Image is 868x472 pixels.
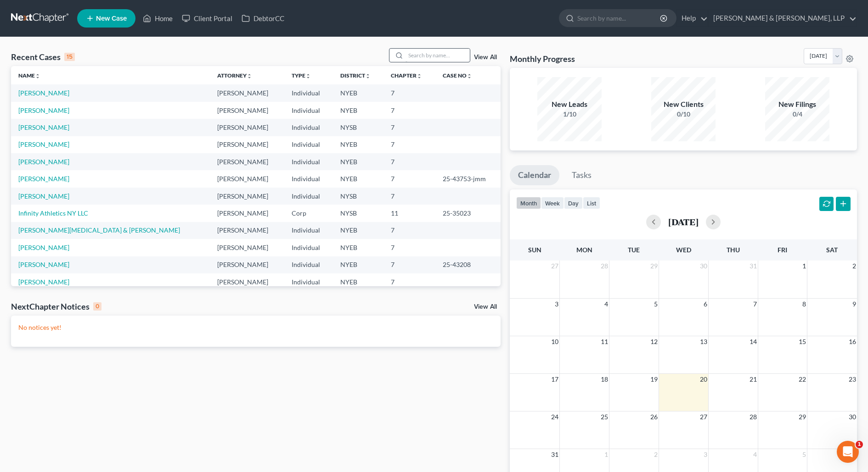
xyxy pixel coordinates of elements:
td: 7 [383,119,435,136]
span: 21 [749,374,758,385]
span: 11 [600,336,609,347]
i: unfold_more [417,73,422,79]
span: New Case [96,15,127,22]
div: New Leads [537,99,602,110]
div: 0/4 [765,110,829,119]
a: Typeunfold_more [292,72,311,79]
button: month [516,197,541,209]
p: No notices yet! [18,323,493,332]
span: 2 [851,261,857,272]
span: 31 [749,261,758,272]
button: week [541,197,564,209]
span: 28 [600,261,609,272]
a: [PERSON_NAME] [18,123,69,131]
td: 7 [383,273,435,290]
button: day [564,197,583,209]
a: View All [474,54,497,61]
a: Case Nounfold_more [443,72,472,79]
span: 5 [653,299,659,310]
span: Thu [727,246,740,254]
span: 18 [600,374,609,385]
td: [PERSON_NAME] [210,188,284,205]
h2: [DATE] [668,217,699,227]
td: NYSB [333,205,384,222]
td: NYEB [333,153,384,170]
a: [PERSON_NAME] [18,278,69,286]
span: 8 [801,299,807,310]
td: NYEB [333,136,384,153]
td: 7 [383,188,435,205]
iframe: Intercom live chat [837,441,859,463]
i: unfold_more [365,73,371,79]
a: Client Portal [177,10,237,27]
a: [PERSON_NAME][MEDICAL_DATA] & [PERSON_NAME] [18,226,180,234]
td: [PERSON_NAME] [210,256,284,273]
span: Fri [778,246,787,254]
span: 31 [550,449,559,460]
span: 10 [550,336,559,347]
td: [PERSON_NAME] [210,102,284,119]
a: Districtunfold_more [340,72,371,79]
span: 4 [603,299,609,310]
td: Individual [284,84,333,101]
td: Individual [284,256,333,273]
input: Search by name... [406,49,470,62]
td: 7 [383,239,435,256]
i: unfold_more [35,73,40,79]
td: 7 [383,136,435,153]
span: 28 [749,411,758,422]
td: Individual [284,119,333,136]
td: [PERSON_NAME] [210,205,284,222]
span: 4 [752,449,758,460]
a: DebtorCC [237,10,289,27]
div: 15 [64,53,75,61]
a: [PERSON_NAME] [18,140,69,148]
span: 27 [550,261,559,272]
td: NYEB [333,222,384,239]
span: Mon [576,246,592,254]
td: [PERSON_NAME] [210,170,284,187]
span: 24 [550,411,559,422]
div: New Filings [765,99,829,110]
span: 30 [699,261,708,272]
div: NextChapter Notices [11,301,101,312]
td: NYEB [333,273,384,290]
span: 22 [798,374,807,385]
a: [PERSON_NAME] [18,158,69,166]
a: [PERSON_NAME] [18,192,69,200]
td: [PERSON_NAME] [210,119,284,136]
td: Individual [284,136,333,153]
input: Search by name... [577,10,661,27]
td: NYEB [333,256,384,273]
a: Calendar [510,165,559,185]
span: 13 [699,336,708,347]
a: Help [677,10,708,27]
span: Sun [528,246,541,254]
span: 1 [603,449,609,460]
a: Nameunfold_more [18,72,40,79]
span: 6 [703,299,708,310]
button: list [583,197,600,209]
span: Wed [676,246,691,254]
span: 3 [554,299,559,310]
td: 25-43208 [435,256,501,273]
td: 25-35023 [435,205,501,222]
td: Individual [284,222,333,239]
td: [PERSON_NAME] [210,84,284,101]
span: Sat [826,246,838,254]
td: 7 [383,170,435,187]
span: 30 [848,411,857,422]
td: [PERSON_NAME] [210,222,284,239]
span: Tue [628,246,640,254]
span: 15 [798,336,807,347]
a: Infinity Athletics NY LLC [18,209,88,217]
i: unfold_more [467,73,472,79]
td: 7 [383,84,435,101]
div: New Clients [651,99,716,110]
span: 9 [851,299,857,310]
span: 1 [801,261,807,272]
span: 16 [848,336,857,347]
a: [PERSON_NAME] [18,89,69,97]
span: 23 [848,374,857,385]
a: [PERSON_NAME] [18,261,69,268]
